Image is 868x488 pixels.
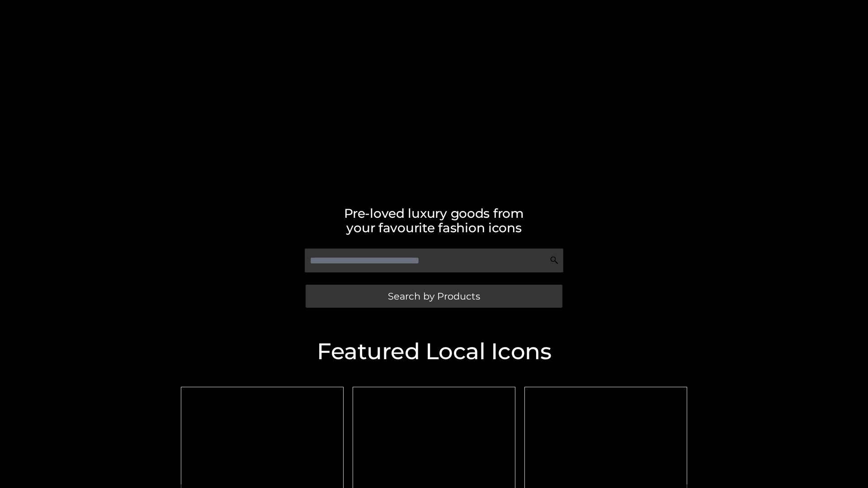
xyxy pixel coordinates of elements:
[176,340,692,363] h2: Featured Local Icons​
[550,256,559,265] img: Search Icon
[306,285,562,308] a: Search by Products
[388,291,480,301] span: Search by Products
[176,206,692,235] h2: Pre-loved luxury goods from your favourite fashion icons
